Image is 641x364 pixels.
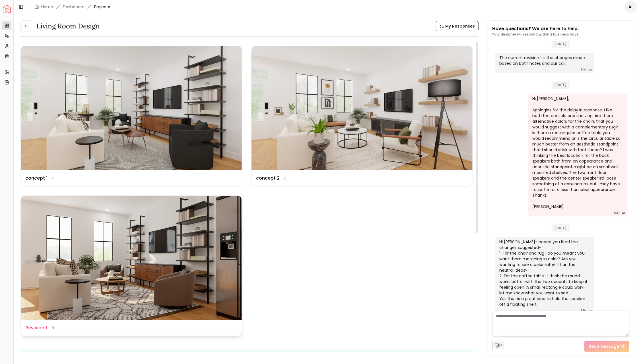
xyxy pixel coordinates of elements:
[34,4,110,10] nav: breadcrumb
[3,5,11,13] img: Spacejoy Logo
[499,55,588,66] div: The current revision 1 is the changes made based on both notes and our call.
[63,4,84,10] a: Dashboard
[20,350,473,361] button: How was your Spacejoy Experience?Feeling terribleFeeling badFeeling goodFeeling awesome
[21,46,242,170] img: concept 1
[20,46,242,186] a: concept 1concept 1
[21,196,242,320] img: Revision 1
[94,4,110,10] span: Projects
[436,21,479,31] button: My Responses
[36,22,100,31] h3: Living Room design
[614,210,625,216] div: 6:37 PM
[552,224,570,232] span: [DATE]
[445,23,475,29] span: My Responses
[25,352,108,359] p: How was your Spacejoy Experience?
[20,195,242,336] a: Revision 1Revision 1
[625,1,636,13] button: AL
[626,2,636,12] span: AL
[492,25,580,32] p: Have questions? We are here to help.
[532,96,621,209] div: Hi [PERSON_NAME], Apologies for the delay in response. I like both the console and shelving. Are ...
[580,308,592,313] div: 6:54 PM
[3,5,11,13] a: Spacejoy
[252,46,473,170] img: concept 2
[492,32,580,37] p: Your designer will respond within 2 business days.
[41,4,53,10] a: Home
[499,239,588,307] div: Hi [PERSON_NAME]- hoped you liked the changes suggested- 1-For the chair and rug- do you meant yo...
[581,67,592,72] div: 11:34 PM
[552,40,570,48] span: [DATE]
[25,325,47,331] dd: Revision 1
[251,46,473,186] a: concept 2concept 2
[552,81,570,89] span: [DATE]
[256,175,280,182] dd: concept 2
[25,175,48,182] dd: concept 1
